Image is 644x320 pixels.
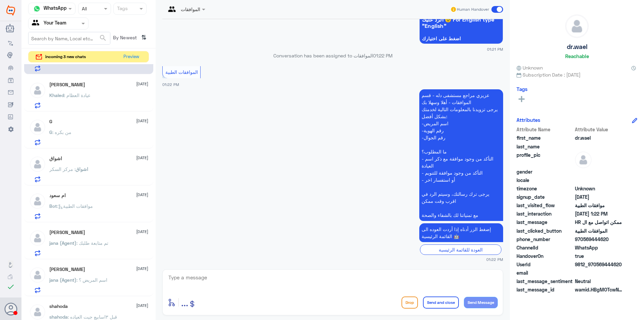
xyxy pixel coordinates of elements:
[517,227,574,234] span: last_clicked_button
[4,303,17,315] button: Avatar
[575,210,624,217] span: 2025-09-23T10:22:04.802Z
[141,32,147,43] i: ⇅
[575,168,624,175] span: null
[29,156,46,173] img: defaultAdmin.png
[419,223,503,242] p: 23/9/2025, 1:22 PM
[162,52,503,59] p: Conversation has been assigned to الموافقات
[75,166,88,172] span: اشواق
[575,151,592,168] img: defaultAdmin.png
[45,54,86,60] span: incoming 3 new chats
[181,295,188,310] button: ...
[565,53,589,59] h6: Reachable
[99,33,107,44] button: search
[517,210,574,217] span: last_interaction
[575,236,624,243] span: 970569444620
[76,240,108,246] span: : تم متابعة طلبك
[575,126,624,133] span: Attribute Value
[575,202,624,209] span: موافقات الطبية
[99,34,107,42] span: search
[76,277,107,283] span: : اسم المريض ؟
[517,64,543,71] span: Unknown
[517,253,574,260] span: HandoverOn
[401,296,418,309] button: Drop
[49,156,62,162] h5: اشواق
[49,193,66,198] h5: ام سعود
[517,151,574,167] span: profile_pic
[517,219,574,226] span: last_message
[575,244,624,251] span: 2
[517,185,574,192] span: timezone
[575,134,624,141] span: dr.wael
[517,71,637,78] span: Subscription Date : [DATE]
[49,92,64,98] span: Khaled
[29,230,46,246] img: defaultAdmin.png
[575,227,624,234] span: الموافقات الطبية
[49,119,52,125] h5: G
[575,193,624,200] span: 2025-09-23T10:20:25.272Z
[517,86,528,92] h6: Tags
[49,129,52,135] span: G
[181,296,188,308] span: ...
[517,117,540,123] h6: Attributes
[49,203,57,209] span: Bot
[136,118,148,124] span: [DATE]
[487,46,503,52] span: 01:21 PM
[136,81,148,87] span: [DATE]
[575,261,624,268] span: 9812_970569444620
[116,5,128,13] div: Tags
[486,257,503,262] span: 01:22 PM
[373,53,392,58] span: 01:22 PM
[136,303,148,309] span: [DATE]
[49,314,68,320] span: shahoda
[110,32,139,45] span: By Newest
[6,5,15,16] img: Widebot Logo
[517,143,574,150] span: last_name
[566,15,588,38] img: defaultAdmin.png
[420,244,501,255] div: العودة للقائمة الرئيسية
[517,168,574,175] span: gender
[57,203,93,209] span: : موافقات الطبية
[423,296,459,309] button: Send and close
[517,261,574,268] span: UserId
[49,230,85,235] h5: Salman Alamri
[29,32,110,44] input: Search by Name, Local etc…
[136,266,148,272] span: [DATE]
[49,267,85,272] h5: Ahmed Abuelezz
[49,304,68,309] h5: shahoda
[517,177,574,184] span: locale
[517,269,574,276] span: email
[49,82,85,88] h5: Khaled Elmitwalli
[517,193,574,200] span: signup_date
[29,267,46,283] img: defaultAdmin.png
[49,277,76,283] span: jana (Agent)
[517,134,574,141] span: first_name
[575,253,624,260] span: true
[49,166,75,172] span: : مركز السكر
[517,126,574,133] span: Attribute Name
[517,244,574,251] span: ChannelId
[165,69,198,75] span: الموافقات الطبية
[29,119,46,136] img: defaultAdmin.png
[517,286,574,293] span: last_message_id
[7,283,15,291] i: check
[162,82,179,87] span: 01:22 PM
[517,202,574,209] span: last_visited_flow
[575,269,624,276] span: null
[32,18,42,29] img: yourTeam.svg
[575,278,624,285] span: 0
[136,229,148,235] span: [DATE]
[29,82,46,99] img: defaultAdmin.png
[49,240,76,246] span: jana (Agent)
[120,51,142,62] button: Preview
[64,92,91,98] span: : عيادة العظام
[567,43,587,51] h5: dr.wael
[32,4,42,14] img: whatsapp.png
[575,185,624,192] span: Unknown
[517,236,574,243] span: phone_number
[517,278,574,285] span: last_message_sentiment
[457,6,489,12] span: Human Handover
[29,193,46,210] img: defaultAdmin.png
[422,36,500,41] span: اضغط على اختيارك
[419,89,503,221] p: 23/9/2025, 1:22 PM
[575,219,624,226] span: ممكن اتواصل مع ال HR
